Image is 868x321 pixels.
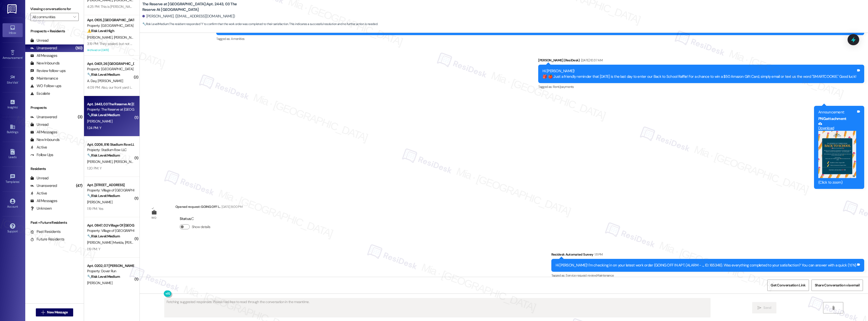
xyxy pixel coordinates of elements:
button: Share Conversation via email [811,280,863,291]
div: Unread [30,176,48,181]
div: New Inbounds [30,137,60,142]
img: ResiDesk Logo [7,4,18,14]
i:  [831,306,835,310]
div: Apt. 0206, 816 Stadium Row LLC [87,142,134,147]
div: All Messages [30,53,57,58]
a: Leads [3,147,23,161]
div: Maintenance [30,76,58,81]
span: [PERSON_NAME] [114,159,139,164]
span: [PERSON_NAME] [114,35,139,40]
div: Property: Stadium Row LLC [87,147,134,153]
span: [PERSON_NAME] [PERSON_NAME] [125,240,176,245]
a: Support [3,222,23,235]
span: New Message [47,310,68,315]
div: [DATE] 10:37 AM [580,58,603,63]
span: Amenities [231,37,245,41]
div: Opened request: GOING OFF I... [175,204,242,211]
span: [PERSON_NAME] [87,35,114,40]
strong: ⚠️ Risk Level: High [87,29,114,33]
div: Active [30,145,47,150]
div: Unanswered [30,183,57,188]
div: Unread [30,122,48,127]
div: 1:11 PM [593,252,603,257]
div: (3) [76,113,84,121]
input: All communities [33,13,71,21]
div: Follow Ups [30,152,53,158]
div: Residents [25,166,84,171]
div: 1:20 PM: Y [87,166,101,170]
div: Hi [PERSON_NAME]! I'm checking in on your latest work order (GOING OFF IN APT. (ALARM - ..., ID: ... [556,263,856,268]
span: A. Day [87,79,98,83]
span: • [18,80,19,84]
div: Apt. 0401, 26 [GEOGRAPHIC_DATA] [87,61,134,66]
textarea: Fetching suggested responses. Please feel free to read through the conversation in the meantime. [165,298,710,317]
span: Share Conversation via email [815,283,860,288]
div: 1:24 PM: Y [87,126,101,130]
strong: 🔧 Risk Level: Medium [87,234,120,238]
i:  [73,15,76,19]
div: All Messages [30,130,57,135]
div: WO [151,215,156,220]
label: Show details [192,224,210,230]
strong: 🔧 Risk Level: Medium [142,22,169,26]
div: 1:19 PM: Yes [87,206,103,211]
span: • [19,179,20,183]
a: Inbox [3,23,23,37]
span: [PERSON_NAME] [87,281,112,285]
div: Unanswered [30,45,57,51]
div: New Inbounds [30,61,60,66]
b: The Reserve at [GEOGRAPHIC_DATA]: Apt. 2443, 03 The Reserve At [GEOGRAPHIC_DATA] [142,2,243,12]
button: Send [752,302,777,313]
div: Review follow-ups [30,68,66,73]
div: (Click to zoom) [818,180,856,185]
div: Past Residents [30,229,61,234]
div: (50) [74,44,84,52]
strong: 🔧 Risk Level: Medium [87,193,120,198]
button: New Message [36,308,73,316]
div: Property: Dover Run [87,268,134,274]
span: Service request review , [566,273,596,278]
div: [PERSON_NAME]. ([EMAIL_ADDRESS][DOMAIN_NAME]) [142,14,235,19]
div: Apt. 0202, 07 [PERSON_NAME] Dover LLC [87,263,134,268]
div: 4:25 PM: This is [PERSON_NAME]. It's fine I get it. I'm allergic so I'm a bit antsy about it I ju... [87,4,576,9]
span: Rent/payments [553,85,574,89]
button: Get Conversation Link [767,280,809,291]
div: Future Residents [30,237,64,242]
div: Archived on [DATE] [87,47,134,53]
div: [DATE] 8:00 PM [220,204,242,209]
div: Tagged as: [216,35,864,42]
a: Buildings [3,122,23,136]
div: Property: Village of [GEOGRAPHIC_DATA] [87,228,134,233]
div: Property: [GEOGRAPHIC_DATA] [87,23,134,28]
span: : The resident responded 'Y' to confirm that the work order was completed to their satisfaction. ... [142,21,378,27]
span: Send [763,305,771,310]
span: [PERSON_NAME] [87,200,112,204]
div: Unread [30,38,48,43]
div: Tagged as: [538,83,864,90]
div: Unanswered [30,114,57,120]
div: : C [180,215,212,223]
div: Active [30,191,47,196]
span: Maintenance [596,273,614,278]
span: [PERSON_NAME] [87,159,114,164]
span: • [22,55,23,59]
div: Announcement: [818,110,856,115]
a: Insights • [3,98,23,111]
div: Apt. 0847, 02 Village Of [GEOGRAPHIC_DATA] [87,223,134,228]
strong: 🔧 Risk Level: Medium [87,153,120,158]
div: Property: [GEOGRAPHIC_DATA] [87,66,134,72]
span: Get Conversation Link [771,283,805,288]
button: Zoom image [818,131,856,178]
a: Download [818,122,856,131]
strong: 🔧 Risk Level: Medium [87,113,120,117]
label: Viewing conversations for [30,5,79,13]
span: [PERSON_NAME] Merida [87,240,125,245]
span: [PERSON_NAME] [87,119,112,124]
i:  [41,310,45,314]
div: Past + Future Residents [25,220,84,225]
div: Apt. 2443, 03 The Reserve At [GEOGRAPHIC_DATA] [87,102,134,107]
div: Unknown [30,206,52,211]
div: 1:19 PM: Y [87,247,100,251]
strong: 🔧 Risk Level: Medium [87,72,120,77]
div: Residesk Automated Survey [551,252,864,259]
